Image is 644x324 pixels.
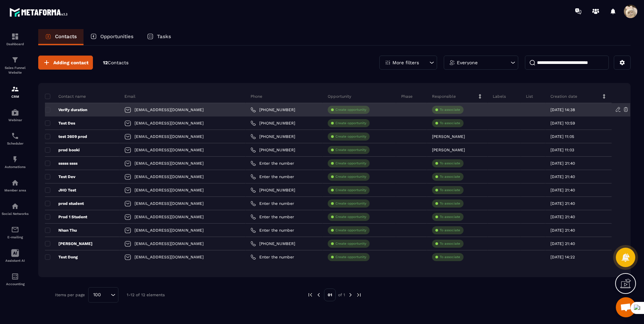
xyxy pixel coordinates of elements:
p: prod student [45,201,84,206]
p: Opportunities [100,33,133,39]
img: prev [316,292,322,298]
img: automations [11,179,19,187]
p: To associate [440,121,460,126]
img: formation [11,85,19,93]
p: [PERSON_NAME] [45,241,93,246]
a: Opportunities [84,29,140,45]
p: Nhan Thu [45,228,77,233]
a: Assistant AI [2,244,29,267]
p: Create opportunity [335,107,366,112]
p: JHO Test [45,187,76,193]
p: Phase [401,94,413,99]
p: Automations [2,165,29,169]
img: scheduler [11,132,19,140]
p: Create opportunity [335,255,366,259]
p: Contacts [55,33,77,39]
img: next [356,292,362,298]
a: formationformationSales Funnel Website [2,51,29,80]
p: [DATE] 21:40 [550,174,575,179]
p: To associate [440,161,460,166]
a: automationsautomationsWebinar [2,103,29,127]
img: formation [11,32,19,40]
img: next [347,292,354,298]
p: [DATE] 21:40 [550,215,575,219]
p: Tasks [157,33,171,39]
p: Create opportunity [335,215,366,219]
p: Assistant AI [2,259,29,262]
p: Create opportunity [335,121,366,126]
div: Search for option [88,287,118,303]
p: [DATE] 14:38 [550,107,575,112]
a: [PHONE_NUMBER] [251,120,295,126]
span: Adding contact [53,59,89,66]
img: logo [9,6,70,18]
p: Create opportunity [335,188,366,192]
p: Everyone [457,60,478,65]
span: Contacts [108,60,128,65]
a: [PHONE_NUMBER] [251,107,295,112]
p: [DATE] 21:40 [550,201,575,206]
a: emailemailE-mailing [2,221,29,244]
p: [DATE] 11:03 [550,148,574,152]
p: 01 [324,289,336,301]
p: Social Networks [2,212,29,216]
p: Items per page [55,293,85,297]
p: To associate [440,201,460,206]
p: To associate [440,107,460,112]
p: Webinar [2,118,29,122]
p: test 2609 prod [45,134,87,139]
p: Scheduler [2,142,29,145]
p: Test Dong [45,254,78,260]
p: Sales Funnel Website [2,66,29,75]
p: [PERSON_NAME] [432,134,465,139]
p: List [526,94,533,99]
p: Prod 1 Student [45,214,87,220]
p: Verify duration [45,107,87,112]
p: CRM [2,95,29,98]
p: Opportunity [328,94,351,99]
a: formationformationCRM [2,80,29,103]
a: schedulerschedulerScheduler [2,127,29,150]
span: 100 [91,291,103,299]
p: [DATE] 21:40 [550,228,575,233]
p: To associate [440,228,460,233]
input: Search for option [103,291,109,299]
img: accountant [11,272,19,280]
div: Mở cuộc trò chuyện [616,297,636,317]
a: accountantaccountantAccounting [2,267,29,291]
p: To associate [440,241,460,246]
p: Test Dev [45,174,75,179]
p: E-mailing [2,235,29,239]
p: [PERSON_NAME] [432,148,465,152]
p: [DATE] 14:22 [550,255,575,259]
p: Create opportunity [335,201,366,206]
p: 12 [103,60,128,66]
button: Adding contact [38,56,93,70]
p: Member area [2,188,29,192]
p: More filters [392,60,419,65]
img: automations [11,108,19,116]
p: Create opportunity [335,228,366,233]
p: 1-12 of 12 elements [127,293,165,297]
p: Test Des [45,120,75,126]
a: [PHONE_NUMBER] [251,241,295,246]
p: Accounting [2,282,29,286]
p: of 1 [338,292,345,298]
p: [DATE] 21:40 [550,241,575,246]
img: social-network [11,202,19,210]
img: automations [11,155,19,163]
p: Email [124,94,136,99]
p: To associate [440,215,460,219]
p: To associate [440,255,460,259]
p: [DATE] 21:40 [550,161,575,166]
p: Labels [493,94,506,99]
p: Create opportunity [335,161,366,166]
p: Contact name [45,94,86,99]
p: Create opportunity [335,148,366,152]
p: Phone [251,94,262,99]
p: Create opportunity [335,174,366,179]
a: social-networksocial-networkSocial Networks [2,197,29,221]
p: To associate [440,174,460,179]
p: Responsible [432,94,456,99]
a: automationsautomationsAutomations [2,150,29,174]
